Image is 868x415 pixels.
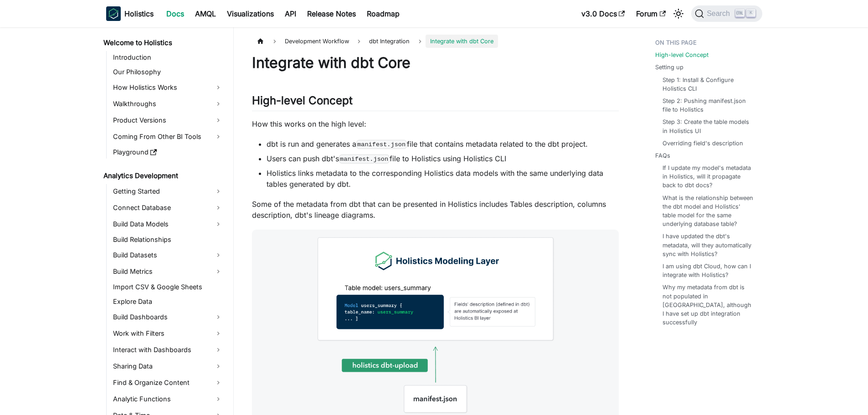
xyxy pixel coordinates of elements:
a: Setting up [655,63,683,72]
a: Our Philosophy [110,66,226,78]
a: HolisticsHolistics [106,6,154,21]
a: Roadmap [361,6,405,21]
a: Welcome to Holistics [101,36,226,49]
li: Users can push dbt's file to Holistics using Holistics CLI [267,153,619,164]
nav: Docs sidebar [97,27,234,415]
a: Why my metadata from dbt is not populated in [GEOGRAPHIC_DATA], although I have set up dbt integr... [663,283,753,327]
a: Sharing Data [110,359,226,374]
h2: High-level Concept [252,94,619,111]
a: Build Datasets [110,248,226,262]
span: Development Workflow [280,35,354,48]
code: manifest.json [339,154,390,164]
h1: Integrate with dbt Core [252,54,619,72]
a: Step 1: Install & Configure Holistics CLI [663,76,753,93]
code: manifest.json [356,140,407,149]
a: AMQL [190,6,221,21]
a: Analytics Development [101,169,226,182]
a: Product Versions [110,113,226,128]
a: Connect Database [110,200,226,215]
a: Docs [161,6,190,21]
a: Forum [631,6,671,21]
a: I am using dbt Cloud, how can I integrate with Holistics? [663,262,753,279]
a: Build Relationships [110,233,226,246]
p: How this works on the high level: [252,118,619,129]
a: Playground [110,146,226,159]
a: Step 2: Pushing manifest.json file to Holistics [663,97,753,114]
a: dbt Integration [365,35,414,48]
a: Explore Data [110,295,226,308]
a: How Holistics Works [110,80,226,95]
a: Overriding field's description [663,139,743,148]
a: API [279,6,302,21]
a: If I update my model's metadata in Holistics, will it propagate back to dbt docs? [663,164,753,190]
a: v3.0 Docs [576,6,631,21]
a: Build Data Models [110,217,226,231]
a: High-level Concept [655,51,709,59]
a: Release Notes [302,6,361,21]
button: Search (Ctrl+K) [691,5,762,22]
a: What is the relationship between the dbt model and Holistics' table model for the same underlying... [663,194,753,229]
button: Switch between dark and light mode (currently light mode) [671,6,686,21]
b: Holistics [124,8,154,19]
span: Integrate with dbt Core [426,35,498,48]
li: Holistics links metadata to the corresponding Holistics data models with the same underlying data... [267,168,619,190]
a: Analytic Functions [110,392,226,406]
a: Coming From Other BI Tools [110,129,226,144]
a: Step 3: Create the table models in Holistics UI [663,118,753,135]
kbd: K [746,9,755,17]
a: Import CSV & Google Sheets [110,281,226,293]
a: I have updated the dbt's metadata, will they automatically sync with Holistics? [663,232,753,258]
a: Home page [252,35,269,48]
a: Work with Filters [110,326,226,341]
img: Holistics [106,6,121,21]
span: dbt Integration [369,38,410,45]
a: Visualizations [221,6,279,21]
a: Introduction [110,51,226,64]
a: Getting Started [110,184,226,199]
span: Search [704,10,735,18]
a: Build Metrics [110,264,226,279]
a: Find & Organize Content [110,375,226,390]
li: dbt is run and generates a file that contains metadata related to the dbt project. [267,138,619,149]
p: Some of the metadata from dbt that can be presented in Holistics includes Tables description, col... [252,199,619,220]
a: Build Dashboards [110,310,226,324]
nav: Breadcrumbs [252,35,619,48]
a: Interact with Dashboards [110,343,226,357]
a: Walkthroughs [110,97,226,111]
a: FAQs [655,151,670,160]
